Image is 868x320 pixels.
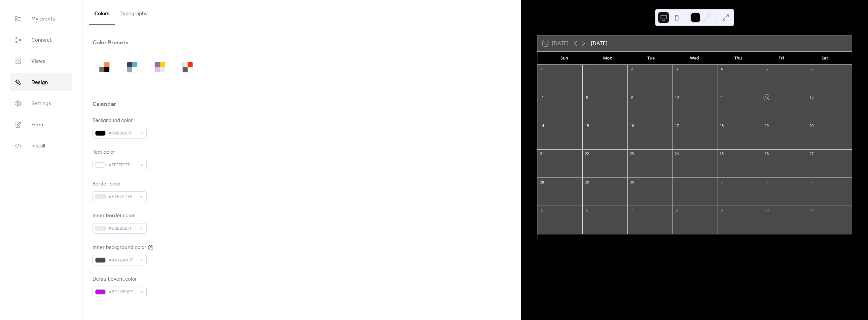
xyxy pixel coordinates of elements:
[719,180,724,184] div: 2
[674,180,679,184] div: 1
[31,36,52,44] span: Connect
[31,15,55,23] span: My Events
[10,52,72,70] a: Views
[539,180,544,184] div: 28
[543,52,586,65] div: Sun
[539,95,544,100] div: 7
[92,244,146,252] div: Inner background color
[92,100,116,108] div: Calendar
[764,67,769,72] div: 5
[108,288,136,296] span: #BD10E0FF
[108,193,136,201] span: #E7E7E7FF
[92,148,145,156] div: Text color
[10,137,72,155] a: Install
[764,151,769,156] div: 26
[629,151,634,156] div: 23
[719,67,724,72] div: 4
[10,73,72,91] a: Design
[809,123,814,128] div: 20
[673,52,716,65] div: Wed
[629,180,634,184] div: 30
[92,117,145,125] div: Background color
[539,208,544,213] div: 5
[674,95,679,100] div: 10
[539,123,544,128] div: 14
[10,116,72,134] a: Form
[674,151,679,156] div: 24
[809,151,814,156] div: 27
[10,10,72,28] a: My Events
[584,123,589,128] div: 15
[809,180,814,184] div: 4
[31,100,51,108] span: Settings
[539,151,544,156] div: 21
[764,180,769,184] div: 3
[809,208,814,213] div: 11
[584,151,589,156] div: 22
[10,31,72,49] a: Connect
[108,130,136,138] span: #000000FF
[764,208,769,213] div: 10
[10,95,72,112] a: Settings
[584,95,589,100] div: 8
[31,58,46,65] span: Views
[31,142,45,150] span: Install
[92,39,128,47] div: Color Presets
[630,52,673,65] div: Tue
[674,123,679,128] div: 17
[809,67,814,72] div: 6
[108,161,136,169] span: #FFFFFFFF
[92,275,145,283] div: Default event color
[764,95,769,100] div: 12
[719,151,724,156] div: 25
[108,225,136,233] span: #EBEBEBFF
[803,52,847,65] div: Sat
[584,180,589,184] div: 29
[629,208,634,213] div: 7
[584,208,589,213] div: 6
[92,180,145,188] div: Border color
[92,212,145,220] div: Inner border color
[539,67,544,72] div: 31
[629,67,634,72] div: 2
[719,95,724,100] div: 11
[629,95,634,100] div: 9
[764,123,769,128] div: 19
[674,208,679,213] div: 8
[674,67,679,72] div: 3
[31,121,43,129] span: Form
[31,79,48,87] span: Design
[108,257,136,264] span: #4A4A4AFF
[719,208,724,213] div: 9
[809,95,814,100] div: 13
[760,52,803,65] div: Fri
[586,52,629,65] div: Mon
[629,123,634,128] div: 16
[716,52,760,65] div: Thu
[584,67,589,72] div: 1
[719,123,724,128] div: 18
[591,39,607,47] div: [DATE]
